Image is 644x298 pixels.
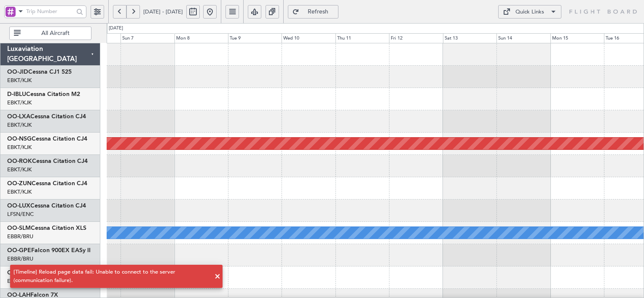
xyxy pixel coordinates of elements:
[7,203,86,209] a: OO-LUXCessna Citation CJ4
[143,8,183,16] span: [DATE] - [DATE]
[7,166,32,173] a: EBKT/KJK
[7,114,86,120] a: OO-LXACessna Citation CJ4
[498,5,561,19] button: Quick Links
[7,136,87,142] a: OO-NSGCessna Citation CJ4
[7,203,30,209] span: OO-LUX
[301,9,335,15] span: Refresh
[7,69,72,75] a: OO-JIDCessna CJ1 525
[109,25,123,32] div: [DATE]
[7,77,32,84] a: EBKT/KJK
[13,268,210,285] div: [Timeline] Reload page data fail: Unable to connect to the server (communication failure).
[288,5,338,19] button: Refresh
[7,247,91,253] a: OO-GPEFalcon 900EX EASy II
[7,210,34,218] a: LFSN/ENC
[7,225,31,231] span: OO-SLM
[335,33,389,43] div: Thu 11
[282,33,335,43] div: Wed 10
[174,33,228,43] div: Mon 8
[7,247,31,253] span: OO-GPE
[7,114,30,120] span: OO-LXA
[7,121,32,129] a: EBKT/KJK
[26,5,74,18] input: Trip Number
[496,33,550,43] div: Sun 14
[121,33,174,43] div: Sun 7
[550,33,604,43] div: Mon 15
[7,181,32,186] span: OO-ZUN
[7,69,28,75] span: OO-JID
[7,233,33,240] a: EBBR/BRU
[443,33,496,43] div: Sat 13
[7,158,88,164] a: OO-ROKCessna Citation CJ4
[9,27,91,40] button: All Aircraft
[7,225,86,231] a: OO-SLMCessna Citation XLS
[7,91,80,97] a: D-IBLUCessna Citation M2
[228,33,282,43] div: Tue 9
[7,91,26,97] span: D-IBLU
[515,8,544,16] div: Quick Links
[389,33,443,43] div: Fri 12
[22,30,89,36] span: All Aircraft
[7,181,87,186] a: OO-ZUNCessna Citation CJ4
[7,144,32,151] a: EBKT/KJK
[7,188,32,196] a: EBKT/KJK
[7,136,32,142] span: OO-NSG
[7,99,32,106] a: EBKT/KJK
[7,158,32,164] span: OO-ROK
